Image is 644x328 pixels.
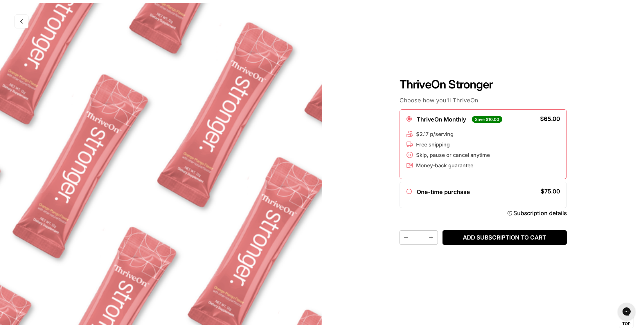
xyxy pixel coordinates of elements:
li: $2.17 p/serving [406,131,490,137]
label: ThriveOn Monthly [417,116,466,123]
p: Choose how you'll ThriveOn [400,97,567,104]
label: One-time purchase [417,189,470,195]
li: Skip, pause or cancel anytime [406,151,490,158]
li: Free shipping [406,141,490,148]
li: Money-back guarantee [406,162,490,169]
span: Top [622,321,631,327]
div: $75.00 [541,189,560,194]
iframe: Gorgias live chat messenger [615,301,638,322]
div: Save $10.00 [472,116,502,122]
button: Increase quantity [426,231,438,244]
div: $65.00 [540,116,560,122]
button: Decrease quantity [400,231,411,244]
div: Subscription details [513,209,567,217]
button: Add subscription to cart [442,230,566,245]
h1: ThriveOn Stronger [400,77,567,91]
span: Add subscription to cart [447,234,562,241]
